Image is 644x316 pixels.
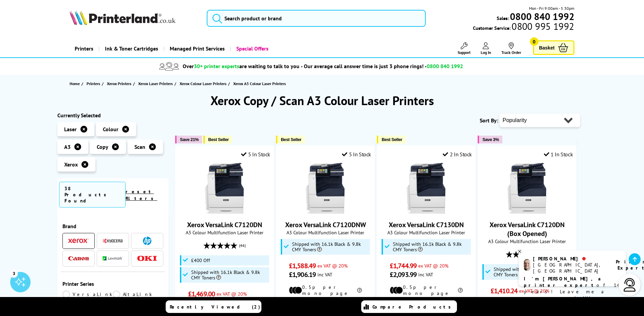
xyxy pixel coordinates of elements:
[98,40,163,57] a: Ink & Toner Cartridges
[103,254,123,263] a: Lexmark
[68,254,89,263] a: Canon
[188,290,215,298] span: £1,469.00
[68,256,89,261] img: Canon
[166,300,261,313] a: Recently Viewed (2)
[59,182,126,208] span: 38 Products Found
[317,271,332,278] span: inc VAT
[289,261,316,270] span: £1,588.49
[199,208,250,215] a: Xerox VersaLink C7120DN
[217,291,247,297] span: ex VAT @ 20%
[491,295,517,304] span: £1,692.29
[393,241,470,252] span: Shipped with 16.1k Black & 9.8k CMY Toners
[533,262,607,274] div: [GEOGRAPHIC_DATA], [GEOGRAPHIC_DATA]
[280,229,371,236] span: A3 Colour Multifunction Laser Printer
[490,220,565,238] a: Xerox VersaLink C7120DN (Box Opened)
[103,237,123,245] a: Kyocera
[300,163,351,214] img: Xerox VersaLink C7120DNW
[68,238,89,243] img: Xerox
[107,80,131,87] span: Xerox Printers
[533,256,607,262] div: [PERSON_NAME]
[524,276,621,308] p: of 14 years! Leave me a message and I'll respond ASAP
[458,50,471,55] span: Support
[230,40,274,57] a: Special Offers
[372,304,455,310] span: Compare Products
[494,266,570,277] span: Shipped with 16.1k Black & 9.8k CMY Toners
[300,208,351,215] a: Xerox VersaLink C7120DNW
[481,42,491,55] a: Log In
[473,23,574,31] span: Customer Service:
[113,291,163,298] a: AltaLink
[62,223,164,230] span: Brand
[68,237,89,245] a: Xerox
[342,151,371,158] div: 5 In Stock
[103,256,123,260] img: Lexmark
[530,37,538,46] span: 0
[143,237,151,245] img: HP
[390,284,463,296] li: 0.5p per mono page
[524,276,603,288] b: I'm [PERSON_NAME], a printer expert
[62,280,164,287] span: Printer Series
[97,143,108,150] span: Copy
[390,270,417,279] span: £2,093.99
[418,271,433,278] span: inc VAT
[191,270,268,280] span: Shipped with 16.1k Black & 9.8k CMY Toners
[292,241,369,252] span: Shipped with 16.1k Black & 9.8k CMY Toners
[239,239,246,252] span: (46)
[180,80,226,87] span: Xerox Colour Laser Printers
[87,80,100,87] span: Printers
[70,40,98,57] a: Printers
[427,63,463,70] span: 0800 840 1992
[64,126,77,133] span: Laser
[138,80,174,87] a: Xerox Laser Printers
[510,10,574,23] b: 0800 840 1992
[105,40,158,57] span: Ink & Toner Cartridges
[137,237,157,245] a: HP
[134,143,145,150] span: Scan
[70,10,176,25] img: Printerland Logo
[138,80,173,87] span: Xerox Laser Printers
[180,137,199,142] span: Save 21%
[64,161,78,168] span: Xerox
[137,256,157,261] img: OKI
[381,229,472,236] span: A3 Colour Multifunction Laser Printer
[382,137,402,142] span: Best Seller
[87,80,102,87] a: Printers
[191,258,210,263] span: £400 Off
[179,229,270,236] span: A3 Colour Multifunction Laser Printer
[70,10,198,26] a: Printerland Logo
[458,42,471,55] a: Support
[180,80,228,87] a: Xerox Colour Laser Printers
[62,291,113,298] a: VersaLink
[389,220,464,229] a: Xerox VersaLink C7130DN
[170,304,260,310] span: Recently Viewed (2)
[390,261,417,270] span: £1,744.99
[289,270,316,279] span: £1,906.19
[497,15,509,21] span: Sales:
[478,136,502,143] button: Save 3%
[418,262,448,269] span: ex VAT @ 20%
[187,220,262,229] a: Xerox VersaLink C7120DN
[233,81,286,86] span: Xerox A3 Colour Laser Printers
[103,126,118,133] span: Colour
[481,50,491,55] span: Log In
[377,136,406,143] button: Best Seller
[107,80,133,87] a: Xerox Printers
[281,137,301,142] span: Best Seller
[103,238,123,243] img: Kyocera
[203,136,232,143] button: Best Seller
[541,248,548,261] span: (46)
[183,63,299,70] span: Over are waiting to talk to you
[502,208,553,215] a: Xerox VersaLink C7120DN (Box Opened)
[519,288,549,294] span: ex VAT @ 20%
[57,93,587,108] h1: Xerox Copy / Scan A3 Colour Laser Printers
[301,63,463,70] span: - Our average call answer time is just 3 phone rings! -
[401,163,452,214] img: Xerox VersaLink C7130DN
[64,143,71,150] span: A3
[443,151,472,158] div: 2 In Stock
[623,278,637,292] img: user-headset-light.svg
[241,151,270,158] div: 5 In Stock
[480,117,498,124] span: Sort By:
[511,23,574,29] span: 0800 995 1992
[10,270,18,277] div: 3
[208,137,229,142] span: Best Seller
